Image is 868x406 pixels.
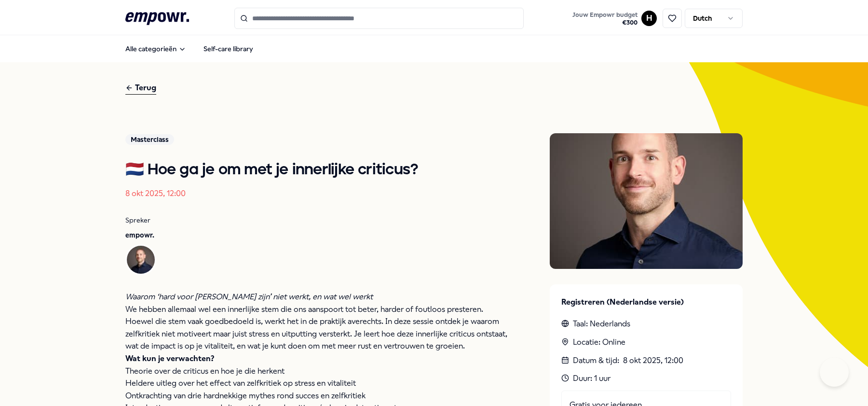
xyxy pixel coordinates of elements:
a: Jouw Empowr budget€300 [569,8,641,28]
time: 8 okt 2025, 12:00 [623,354,683,367]
span: Jouw Empowr budget [572,11,637,19]
img: Presenter image [550,133,743,269]
h1: 🇳🇱 Hoe ga je om met je innerlijke criticus? [125,160,511,180]
div: Masterclass [125,134,174,145]
p: We hebben allemaal wel een innerlijke stem die ons aanspoort tot beter, harder of foutloos preste... [125,303,511,352]
strong: Wat kun je verwachten? [125,354,214,363]
time: 8 okt 2025, 12:00 [125,189,186,198]
p: Registreren (Nederlandse versie) [561,296,731,308]
button: Jouw Empowr budget€300 [570,9,639,28]
p: empowr. [125,230,511,240]
div: Duur: 1 uur [561,372,731,385]
span: € 300 [572,19,637,27]
iframe: Help Scout Beacon - Open [820,358,849,387]
input: Search for products, categories or subcategories [234,8,524,29]
div: Locatie: Online [561,336,731,349]
p: Heldere uitleg over het effect van zelfkritiek op stress en vitaliteit [125,377,511,390]
a: Self-care library [196,39,261,58]
nav: Main [118,39,261,58]
button: Alle categorieën [118,39,194,58]
div: Terug [125,82,156,95]
div: Datum & tijd : [561,354,731,367]
p: Spreker [125,215,511,225]
p: Theorie over de criticus en hoe je die herkent [125,365,511,378]
div: Taal: Nederlands [561,318,731,330]
em: Waarom ‘hard voor [PERSON_NAME] zijn’ niet werkt, en wat wel werkt [125,292,373,301]
img: Avatar [127,246,155,274]
button: H [641,11,657,26]
p: Ontkrachting van drie hardnekkige mythes rond succes en zelfkritiek [125,390,511,402]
